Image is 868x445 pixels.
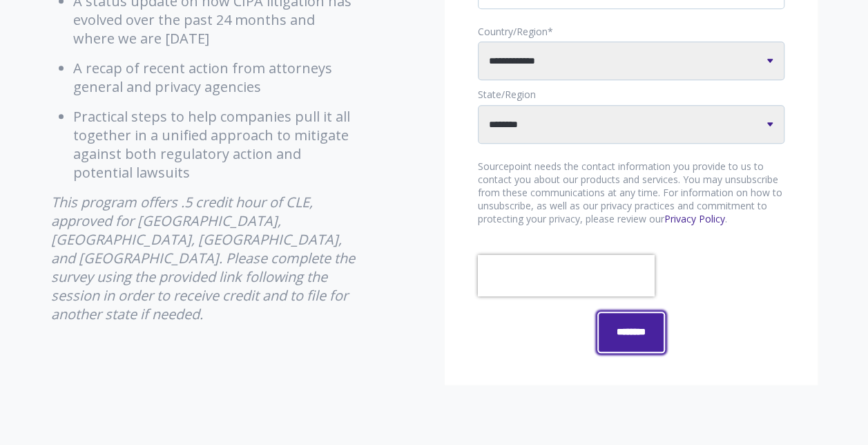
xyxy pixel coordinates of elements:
iframe: reCAPTCHA [478,255,655,296]
em: This program offers .5 credit hour of CLE, approved for [GEOGRAPHIC_DATA], [GEOGRAPHIC_DATA], [GE... [51,193,355,323]
a: Privacy Policy [664,212,725,225]
li: Practical steps to help companies pull it all together in a unified approach to mitigate against ... [73,107,358,182]
span: Country/Region [478,25,548,38]
span: State/Region [478,88,536,101]
li: A recap of recent action from attorneys general and privacy agencies [73,59,358,96]
p: Sourcepoint needs the contact information you provide to us to contact you about our products and... [478,160,784,226]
